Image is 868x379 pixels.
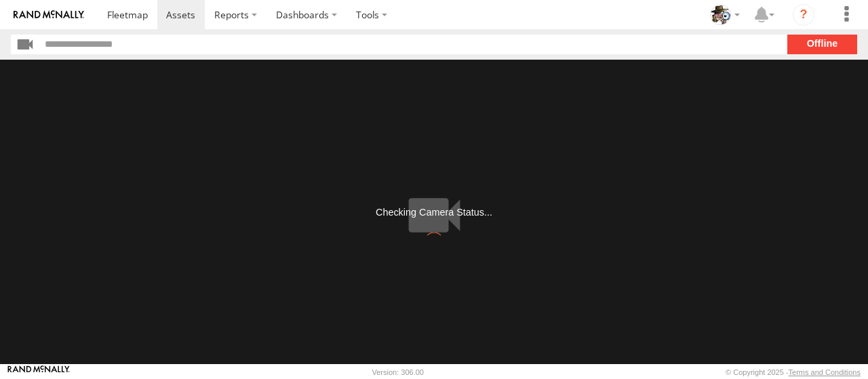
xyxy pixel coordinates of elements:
[793,4,814,26] i: ?
[726,368,861,376] div: © Copyright 2025 -
[705,5,745,25] div: Scott Bennett
[14,10,84,20] img: rand-logo.svg
[789,368,861,376] a: Terms and Conditions
[7,365,70,379] a: Visit our Website
[372,368,424,376] div: Version: 306.00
